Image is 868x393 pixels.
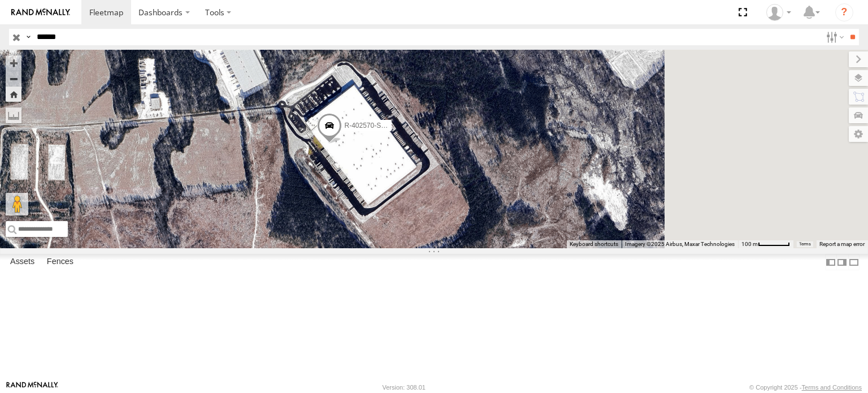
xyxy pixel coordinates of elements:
[625,241,735,247] span: Imagery ©2025 Airbus, Maxar Technologies
[799,242,811,247] a: Terms (opens in new tab)
[6,55,21,71] button: Zoom in
[802,384,862,391] a: Terms and Conditions
[6,382,58,393] a: Visit our Website
[6,87,21,102] button: Zoom Home
[819,241,865,247] a: Report a map error
[6,107,21,123] label: Measure
[344,121,394,129] span: R-402570-Swing
[825,254,836,270] label: Dock Summary Table to the Left
[741,241,758,247] span: 100 m
[835,3,853,21] i: ?
[11,8,70,16] img: rand-logo.svg
[836,254,848,270] label: Dock Summary Table to the Right
[738,240,793,248] button: Map Scale: 100 m per 53 pixels
[848,254,860,270] label: Hide Summary Table
[6,193,28,215] button: Drag Pegman onto the map to open Street View
[41,254,79,270] label: Fences
[822,29,846,45] label: Search Filter Options
[849,126,868,142] label: Map Settings
[24,29,33,45] label: Search Query
[749,384,862,391] div: © Copyright 2025 -
[5,254,40,270] label: Assets
[570,240,618,248] button: Keyboard shortcuts
[6,71,21,87] button: Zoom out
[383,384,426,391] div: Version: 308.01
[762,4,795,21] div: Courtney Crawford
